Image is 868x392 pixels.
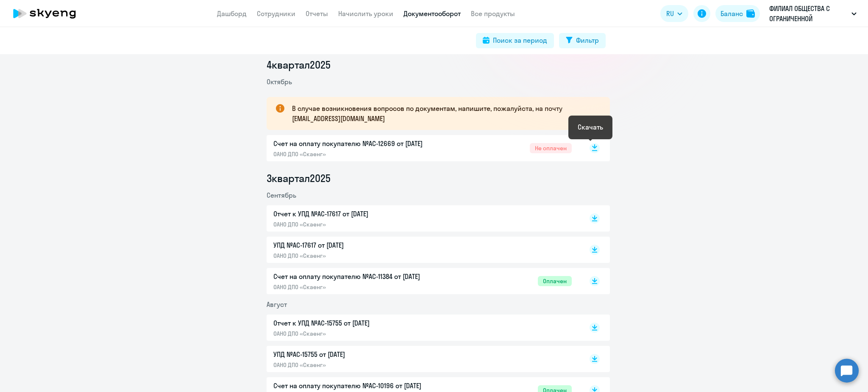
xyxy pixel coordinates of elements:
button: Поиск за период [476,33,554,48]
p: УПД №AC-15755 от [DATE] [273,349,451,359]
a: Счет на оплату покупателю №AC-12669 от [DATE]ОАНО ДПО «Скаенг»Не оплачен [273,138,572,158]
div: Баланс [721,8,743,19]
a: УПД №AC-17617 от [DATE]ОАНО ДПО «Скаенг» [273,240,572,259]
a: Все продукты [471,9,515,18]
li: 3 квартал 2025 [267,171,610,185]
a: Отчеты [306,9,328,18]
p: ОАНО ДПО «Скаенг» [273,221,451,228]
p: Отчет к УПД №AC-17617 от [DATE] [273,209,451,219]
span: Октябрь [267,77,292,86]
div: Скачать [578,122,603,132]
a: Документооборот [403,9,461,18]
img: balance [746,9,755,18]
button: Балансbalance [715,5,760,22]
span: RU [666,8,674,19]
a: Счет на оплату покупателю №AC-11384 от [DATE]ОАНО ДПО «Скаенг»Оплачен [273,271,572,291]
p: ФИЛИАЛ ОБЩЕСТВА С ОГРАНИЧЕННОЙ ОТВЕТСТВЕННОСТЬЮ "ЗАВОД ТЕХНО" Г. [GEOGRAPHIC_DATA], #183778 [769,3,848,24]
span: Оплачен [538,276,572,286]
button: RU [660,5,688,22]
p: Отчет к УПД №AC-15755 от [DATE] [273,318,451,328]
a: Дашборд [217,9,247,18]
span: Сентябрь [267,191,296,199]
p: ОАНО ДПО «Скаенг» [273,330,451,337]
p: УПД №AC-17617 от [DATE] [273,240,451,250]
li: 4 квартал 2025 [267,58,610,72]
a: Отчет к УПД №AC-15755 от [DATE]ОАНО ДПО «Скаенг» [273,318,572,337]
a: УПД №AC-15755 от [DATE]ОАНО ДПО «Скаенг» [273,349,572,369]
span: Не оплачен [530,143,572,153]
button: ФИЛИАЛ ОБЩЕСТВА С ОГРАНИЧЕННОЙ ОТВЕТСТВЕННОСТЬЮ "ЗАВОД ТЕХНО" Г. [GEOGRAPHIC_DATA], #183778 [765,3,861,24]
p: ОАНО ДПО «Скаенг» [273,283,451,291]
a: Сотрудники [257,9,295,18]
a: Отчет к УПД №AC-17617 от [DATE]ОАНО ДПО «Скаенг» [273,209,572,228]
p: ОАНО ДПО «Скаенг» [273,361,451,369]
p: Счет на оплату покупателю №AC-10196 от [DATE] [273,381,451,391]
p: ОАНО ДПО «Скаенг» [273,252,451,259]
span: Август [267,300,287,309]
p: Счет на оплату покупателю №AC-11384 от [DATE] [273,271,451,282]
a: Начислить уроки [338,9,393,18]
p: В случае возникновения вопросов по документам, напишите, пожалуйста, на почту [EMAIL_ADDRESS][DOM... [292,103,595,124]
button: Фильтр [559,33,606,48]
p: Счет на оплату покупателю №AC-12669 от [DATE] [273,138,451,149]
p: ОАНО ДПО «Скаенг» [273,150,451,158]
div: Фильтр [576,35,599,45]
div: Поиск за период [493,35,547,45]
